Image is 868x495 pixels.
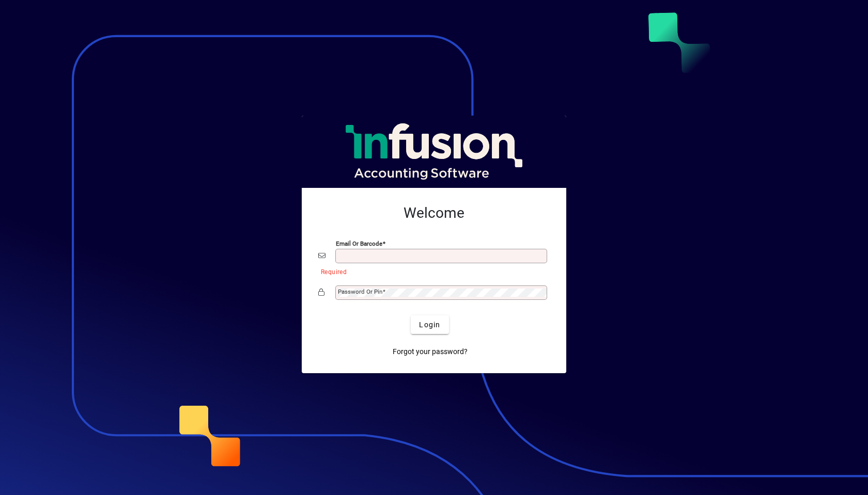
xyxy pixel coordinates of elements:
a: Forgot your password? [389,342,472,361]
span: Forgot your password? [393,346,468,357]
span: Login [419,320,440,330]
mat-label: Password or Pin [338,288,382,295]
mat-label: Email or Barcode [336,240,382,247]
button: Login [411,315,448,334]
mat-error: Required [321,266,541,277]
h2: Welcome [318,204,550,222]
